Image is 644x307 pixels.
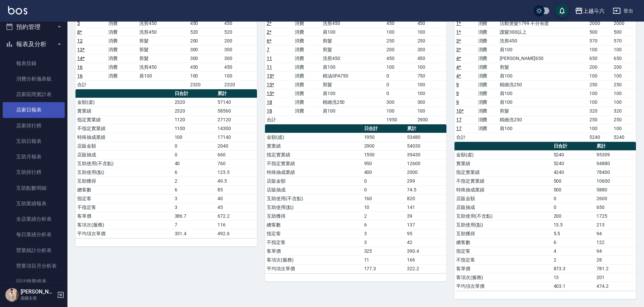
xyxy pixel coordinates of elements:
[223,54,257,63] td: 300
[216,106,257,115] td: 58560
[76,106,173,115] td: 實業績
[173,150,216,159] td: 0
[21,295,55,301] p: 高階主管
[138,36,188,45] td: 剪髮
[362,159,405,168] td: 950
[265,194,362,203] td: 互助使用(不含點)
[188,28,223,36] td: 520
[455,142,636,291] table: a dense table
[76,212,173,220] td: 客單價
[107,45,138,54] td: 消費
[405,203,446,212] td: 141
[498,89,588,98] td: 肩100
[321,45,385,54] td: 剪髮
[188,19,223,28] td: 450
[138,19,188,28] td: 洗剪450
[321,89,385,98] td: 肩100
[173,106,216,115] td: 2320
[265,185,362,194] td: 店販抽成
[265,159,362,168] td: 不指定實業績
[3,211,65,227] a: 全店業績分析表
[76,133,173,142] td: 特殊抽成業績
[293,80,321,89] td: 消費
[476,124,498,133] td: 消費
[612,98,636,106] td: 100
[588,115,612,124] td: 250
[498,63,588,71] td: 剪髮
[216,115,257,124] td: 27120
[76,194,173,203] td: 指定客
[173,168,216,177] td: 6
[612,89,636,98] td: 100
[405,185,446,194] td: 74.5
[455,168,552,177] td: 指定實業績
[555,4,569,18] button: save
[8,6,27,14] img: Logo
[3,87,65,102] a: 店家區間累計表
[77,38,83,43] a: 12
[21,288,55,295] h5: [PERSON_NAME]
[76,89,257,238] table: a dense table
[456,99,459,105] a: 9
[321,54,385,63] td: 洗剪450
[3,274,65,289] a: 設計師業績表
[76,124,173,133] td: 不指定實業績
[498,115,588,124] td: 精緻洗250
[107,28,138,36] td: 消費
[267,56,272,61] a: 11
[416,106,446,115] td: 100
[362,133,405,142] td: 1950
[362,194,405,203] td: 160
[293,28,321,36] td: 消費
[265,150,362,159] td: 指定實業績
[362,185,405,194] td: 0
[498,45,588,54] td: 肩100
[362,238,405,247] td: 3
[476,36,498,45] td: 消費
[223,71,257,80] td: 100
[173,185,216,194] td: 6
[216,150,257,159] td: 660
[612,106,636,115] td: 320
[265,212,362,220] td: 互助獲得
[5,288,19,302] img: Person
[265,238,362,247] td: 不指定客
[173,142,216,150] td: 0
[77,73,83,79] a: 16
[612,63,636,71] td: 200
[583,7,605,15] div: 上越斗六
[385,28,415,36] td: 100
[188,54,223,63] td: 300
[385,89,415,98] td: 0
[476,19,498,28] td: 消費
[595,212,636,220] td: 1725
[612,45,636,54] td: 100
[265,220,362,229] td: 總客數
[76,115,173,124] td: 指定實業績
[76,220,173,229] td: 客項次(服務)
[265,168,362,177] td: 特殊抽成業績
[293,71,321,80] td: 消費
[498,36,588,45] td: 洗剪450
[362,212,405,220] td: 2
[595,150,636,159] td: 95309
[293,63,321,71] td: 消費
[138,54,188,63] td: 剪髮
[498,124,588,133] td: 肩100
[385,36,415,45] td: 250
[173,220,216,229] td: 7
[498,71,588,80] td: 肩100
[552,220,595,229] td: 13.5
[456,82,459,87] a: 9
[216,98,257,106] td: 57140
[405,212,446,220] td: 39
[385,54,415,63] td: 450
[188,63,223,71] td: 450
[405,124,446,133] th: 累計
[293,54,321,63] td: 消費
[216,168,257,177] td: 123.5
[173,133,216,142] td: 100
[455,203,552,212] td: 店販抽成
[3,227,65,242] a: 每日業績分析表
[293,36,321,45] td: 消費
